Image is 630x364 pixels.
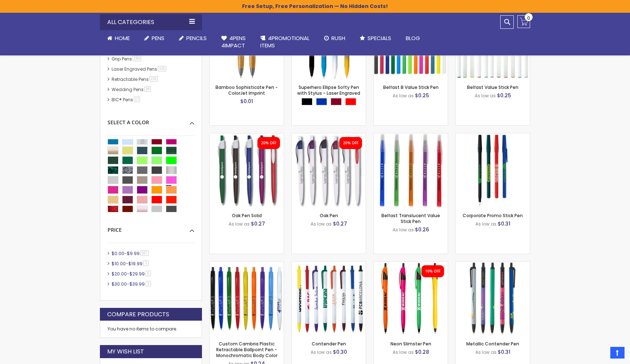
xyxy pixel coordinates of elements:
span: As low as [393,93,414,99]
span: $30.00 [112,281,127,287]
img: Contender Pen [292,262,366,336]
div: Red [345,98,356,105]
img: Belfast Translucent Value Stick Pen [374,133,448,207]
a: Belfast Value Stick Pen [467,84,518,90]
a: Oak Pen Solid [232,212,262,219]
a: Laser Engraved Pens105 [110,66,169,72]
span: $0.27 [251,220,265,227]
div: Blue [316,98,327,105]
span: Pencils [186,34,207,42]
img: Oak Pen [292,133,366,207]
span: 567 [140,250,149,256]
a: Corporate Promo Stick Pen [463,212,523,219]
a: Retractable Pens235 [110,76,160,82]
img: Corporate Promo Stick Pen [456,133,530,207]
a: $10.00-$19.993 [110,261,151,267]
a: 4Pens4impact [214,30,253,54]
div: 20% OFF [261,141,276,146]
span: 3 [143,261,149,266]
a: Grip Pens184 [110,56,144,62]
span: $0.30 [333,348,347,356]
div: Price [108,221,194,234]
a: Belfast Translucent Value Stick Pen [374,133,448,139]
a: $20.00-$29.996 [110,271,153,277]
a: Pens [137,30,172,46]
div: You have no items to compare. [100,321,202,338]
a: Belfast B Value Stick Pen [383,84,439,90]
div: Burgundy [331,98,342,105]
span: $39.99 [129,281,145,287]
span: Specials [367,34,391,42]
span: $0.26 [415,226,429,233]
span: As low as [229,221,250,227]
span: As low as [393,349,414,355]
strong: My Wish List [107,348,144,356]
span: 3 [145,281,151,286]
a: Bamboo Sophisticate Pen - ColorJet Imprint [215,84,278,96]
a: Neon Slimster Pen [390,341,431,347]
span: 0 [527,15,530,21]
span: $9.99 [127,250,140,257]
a: Corporate Promo Stick Pen [456,133,530,139]
a: Custom Cambria Plastic Retractable Ballpoint Pen - Monochromatic Body Color [216,341,277,359]
span: 4PROMOTIONAL ITEMS [260,34,310,49]
img: Custom Cambria Plastic Retractable Ballpoint Pen - Monochromatic Body Color [210,262,284,336]
a: Oak Pen [292,133,366,139]
a: Rush [317,30,353,46]
a: Specials [353,30,398,46]
span: As low as [311,349,332,355]
a: Neon Slimster Pen [374,261,448,267]
span: $0.31 [498,348,510,356]
a: $0.00-$9.99567 [110,250,151,257]
a: Blog [398,30,427,46]
div: All Categories [100,14,202,30]
a: Home [100,30,137,46]
a: 4PROMOTIONALITEMS [253,30,317,54]
span: 38 [144,86,151,92]
strong: Compare Products [107,310,169,318]
img: Metallic Contender Pen [456,262,530,336]
span: 235 [149,76,158,82]
a: Oak Pen Solid [210,133,284,139]
div: Select A Color [108,114,194,126]
span: 105 [158,66,166,71]
a: 0 [517,15,530,28]
span: $0.31 [498,220,510,227]
a: Belfast Translucent Value Stick Pen [381,212,440,224]
span: $19.99 [128,261,143,267]
span: $0.28 [415,348,429,356]
span: $10.00 [112,261,126,267]
span: Rush [331,34,345,42]
span: $0.25 [415,92,429,99]
a: Pencils [172,30,214,46]
span: 184 [133,56,141,61]
span: $0.27 [333,220,347,227]
span: As low as [475,221,497,227]
span: $20.00 [112,271,127,277]
span: Blog [406,34,420,42]
a: Metallic Contender Pen [466,341,519,347]
div: Black [302,98,312,105]
iframe: Google Customer Reviews [570,344,630,364]
span: $0.00 [112,250,124,257]
span: 17 [134,97,140,102]
span: As low as [475,93,496,99]
img: Oak Pen Solid [210,133,284,207]
div: 10% OFF [425,269,440,274]
span: $0.01 [240,98,253,105]
span: $29.99 [129,271,145,277]
a: BIC® Pens17 [110,97,143,103]
span: Pens [152,34,164,42]
a: Superhero Ellipse Softy Pen with Stylus - Laser Engraved [297,84,360,96]
span: As low as [475,349,497,355]
span: 6 [145,271,151,276]
a: Metallic Contender Pen [456,261,530,267]
a: Custom Cambria Plastic Retractable Ballpoint Pen - Monochromatic Body Color [210,261,284,267]
span: Home [115,34,130,42]
span: 4Pens 4impact [221,34,246,49]
a: Contender Pen [312,341,346,347]
div: 20% OFF [343,141,358,146]
a: $30.00-$39.993 [110,281,153,287]
a: Contender Pen [292,261,366,267]
span: $0.25 [497,92,511,99]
